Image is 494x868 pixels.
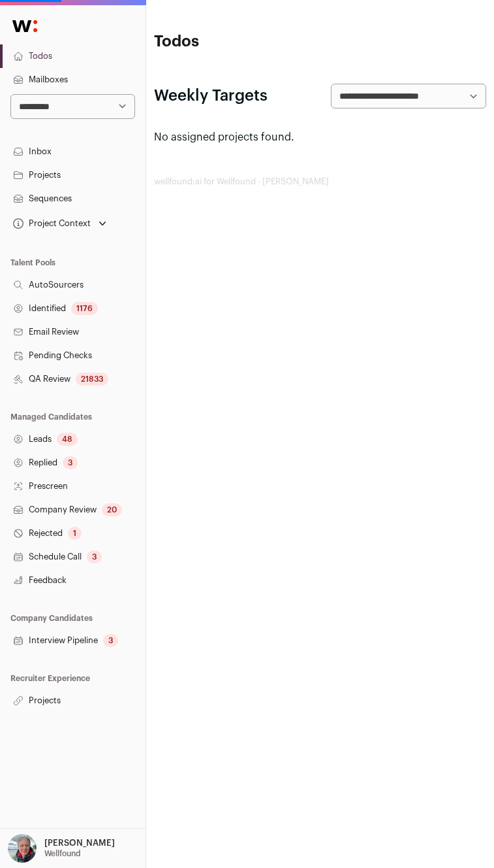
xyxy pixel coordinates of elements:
[154,31,265,52] h1: Todos
[44,838,115,848] p: [PERSON_NAME]
[76,373,108,386] div: 21833
[63,456,78,469] div: 3
[5,13,44,39] img: Wellfound
[68,527,82,540] div: 1
[10,218,91,229] div: Project Context
[154,86,268,107] h2: Weekly Targets
[10,214,109,233] button: Open dropdown
[87,550,102,563] div: 3
[57,433,78,446] div: 48
[5,834,117,863] button: Open dropdown
[154,129,486,145] p: No assigned projects found.
[8,834,37,863] img: 14022209-medium_jpg
[71,302,98,315] div: 1176
[102,503,122,516] div: 20
[103,634,118,647] div: 3
[44,848,81,859] p: Wellfound
[154,176,486,187] footer: wellfound:ai for Wellfound - [PERSON_NAME]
